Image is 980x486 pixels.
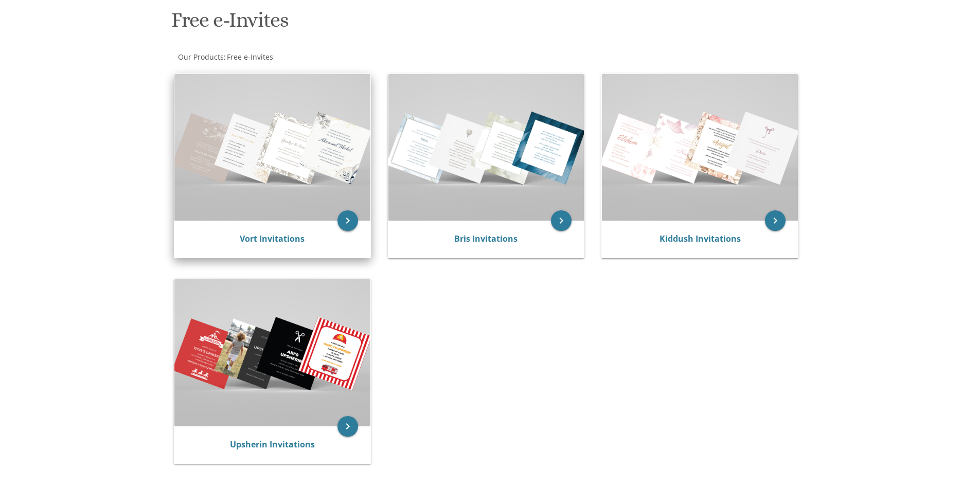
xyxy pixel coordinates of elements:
h1: Free e-Invites [171,9,591,39]
div: : [169,52,490,62]
a: Kiddush Invitations [660,233,741,244]
a: keyboard_arrow_right [337,210,358,231]
a: keyboard_arrow_right [337,416,358,437]
a: Free e-Invites [226,52,273,62]
a: Upsherin Invitations [230,439,315,450]
a: Vort Invitations [240,233,305,244]
img: Upsherin Invitations [174,279,370,426]
a: keyboard_arrow_right [765,210,786,231]
a: keyboard_arrow_right [551,210,572,231]
img: Vort Invitations [174,74,370,221]
img: Bris Invitations [388,74,584,221]
img: Kiddush Invitations [602,74,798,221]
a: Our Products [177,52,224,62]
span: Free e-Invites [227,52,273,62]
a: Bris Invitations [454,233,518,244]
